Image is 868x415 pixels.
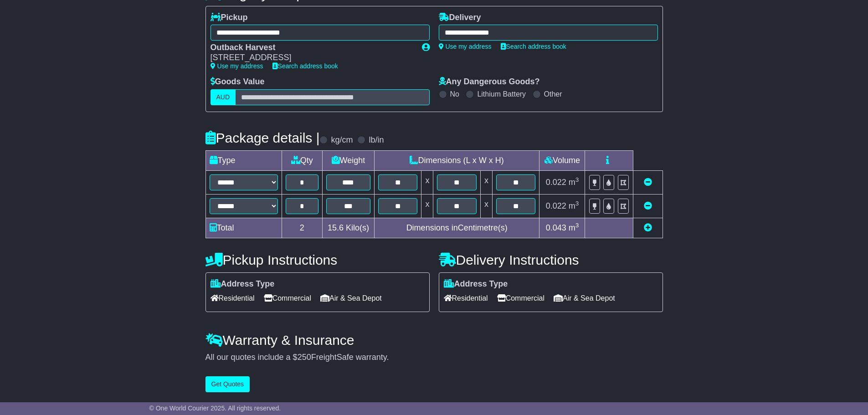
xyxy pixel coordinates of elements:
span: m [569,223,579,232]
td: Qty [282,150,322,170]
label: Pickup [211,13,248,23]
td: x [480,170,492,194]
label: Any Dangerous Goods? [439,77,540,87]
label: Delivery [439,13,481,23]
span: 15.6 [328,223,344,232]
a: Remove this item [644,201,652,210]
div: [STREET_ADDRESS] [211,53,413,63]
h4: Delivery Instructions [439,252,663,267]
span: Air & Sea Depot [320,291,382,305]
h4: Pickup Instructions [205,252,430,267]
h4: Package details | [205,130,320,145]
span: m [569,178,579,187]
td: 2 [282,218,322,238]
td: Dimensions in Centimetre(s) [374,218,539,238]
a: Search address book [272,62,338,70]
td: x [480,194,492,218]
td: Type [205,150,282,170]
a: Use my address [211,62,263,70]
div: Outback Harvest [211,43,413,53]
a: Use my address [439,43,492,50]
span: m [569,201,579,210]
button: Get Quotes [205,376,250,392]
td: Volume [539,150,585,170]
h4: Warranty & Insurance [205,333,663,348]
td: x [421,194,433,218]
label: AUD [211,89,236,105]
span: 0.022 [546,178,566,187]
label: Address Type [211,279,275,289]
label: Address Type [444,279,508,289]
span: 0.043 [546,223,566,232]
span: © One World Courier 2025. All rights reserved. [149,405,281,412]
td: Total [205,218,282,238]
span: Commercial [264,291,311,305]
label: lb/in [369,135,384,145]
span: 250 [298,353,311,362]
td: Kilo(s) [322,218,374,238]
sup: 3 [575,222,579,229]
label: kg/cm [331,135,353,145]
td: Weight [322,150,374,170]
span: Air & Sea Depot [554,291,615,305]
td: x [421,170,433,194]
a: Remove this item [644,178,652,187]
span: Residential [211,291,255,305]
sup: 3 [575,200,579,207]
label: Goods Value [211,77,265,87]
label: Other [544,90,562,98]
span: 0.022 [546,201,566,210]
sup: 3 [575,176,579,183]
span: Commercial [497,291,544,305]
span: Residential [444,291,488,305]
label: No [450,90,459,98]
a: Add new item [644,223,652,232]
td: Dimensions (L x W x H) [374,150,539,170]
a: Search address book [501,43,566,50]
div: All our quotes include a $ FreightSafe warranty. [205,353,663,363]
label: Lithium Battery [477,90,526,98]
